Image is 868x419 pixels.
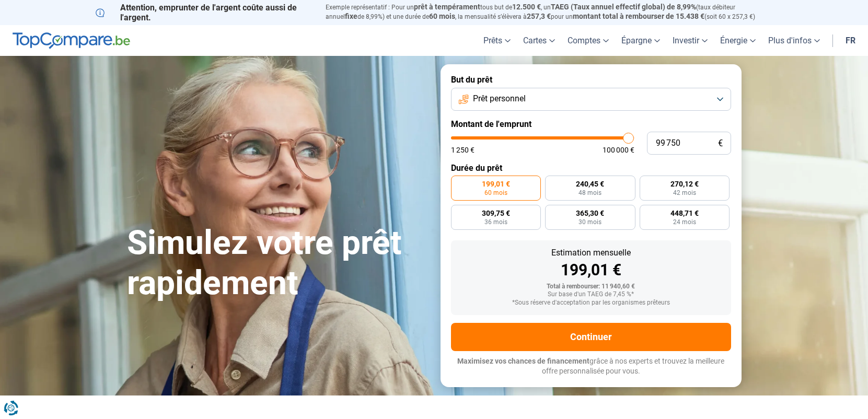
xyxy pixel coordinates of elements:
[127,223,428,304] h1: Simulez votre prêt rapidement
[578,190,601,196] span: 48 mois
[451,88,731,111] button: Prêt personnel
[603,146,634,154] span: 100 000 €
[615,25,666,56] a: Épargne
[673,190,696,196] span: 42 mois
[573,12,704,20] span: montant total à rembourser de 15.438 €
[718,139,723,148] span: €
[517,25,561,56] a: Cartes
[459,249,723,257] div: Estimation mensuelle
[473,93,526,104] span: Prêt personnel
[551,3,696,11] span: TAEG (Taux annuel effectif global) de 8,99%
[451,75,731,85] label: But du prêt
[527,12,551,20] span: 257,3 €
[429,12,455,20] span: 60 mois
[13,32,130,49] img: TopCompare
[459,283,723,290] div: Total à rembourser: 11 940,60 €
[459,299,723,307] div: *Sous réserve d'acceptation par les organismes prêteurs
[459,291,723,298] div: Sur base d'un TAEG de 7,45 %*
[451,323,731,351] button: Continuer
[457,357,589,365] span: Maximisez vos chances de financement
[666,25,714,56] a: Investir
[451,163,731,173] label: Durée du prêt
[673,219,696,225] span: 24 mois
[345,12,357,20] span: fixe
[578,219,601,225] span: 30 mois
[561,25,615,56] a: Comptes
[484,219,507,225] span: 36 mois
[482,210,510,217] span: 309,75 €
[839,25,862,56] a: fr
[459,262,723,278] div: 199,01 €
[576,180,604,188] span: 240,45 €
[512,3,541,11] span: 12.500 €
[451,146,474,154] span: 1 250 €
[326,3,773,21] p: Exemple représentatif : Pour un tous but de , un (taux débiteur annuel de 8,99%) et une durée de ...
[414,3,480,11] span: prêt à tempérament
[451,119,731,129] label: Montant de l'emprunt
[451,356,731,377] p: grâce à nos experts et trouvez la meilleure offre personnalisée pour vous.
[714,25,762,56] a: Énergie
[484,190,507,196] span: 60 mois
[482,180,510,188] span: 199,01 €
[762,25,826,56] a: Plus d'infos
[670,180,699,188] span: 270,12 €
[670,210,699,217] span: 448,71 €
[576,210,604,217] span: 365,30 €
[96,3,313,22] p: Attention, emprunter de l'argent coûte aussi de l'argent.
[477,25,517,56] a: Prêts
